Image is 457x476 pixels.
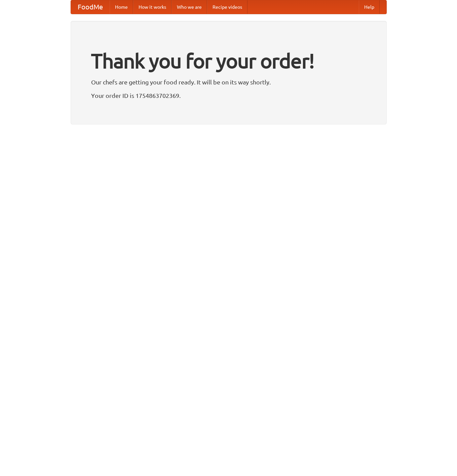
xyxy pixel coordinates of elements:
a: Who we are [172,0,207,14]
a: How it works [133,0,172,14]
a: Help [359,0,380,14]
h1: Thank you for your order! [91,45,366,77]
p: Our chefs are getting your food ready. It will be on its way shortly. [91,77,366,87]
a: Home [110,0,133,14]
a: Recipe videos [207,0,247,14]
p: Your order ID is 1754863702369. [91,90,366,101]
a: FoodMe [71,0,110,14]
